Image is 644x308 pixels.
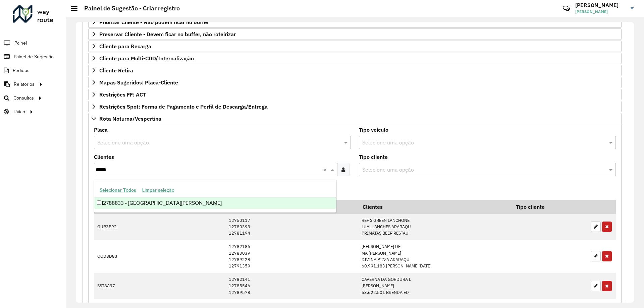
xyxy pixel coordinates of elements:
[94,240,148,273] td: QQD8D83
[88,89,622,100] a: Restrições FF: ACT
[88,16,622,28] a: Priorizar Cliente - Não podem ficar no buffer
[94,197,336,209] div: 12788833 - [GEOGRAPHIC_DATA][PERSON_NAME]
[99,32,236,37] span: Preservar Cliente - Devem ficar no buffer, não roteirizar
[99,116,161,121] span: Rota Noturna/Vespertina
[99,56,194,61] span: Cliente para Multi-CDD/Internalização
[94,180,336,213] ng-dropdown-panel: Options list
[358,273,511,299] td: CAVERNA DA GORDURA L [PERSON_NAME] 53.622.501 BRENDA ED
[77,5,180,12] h2: Painel de Sugestão - Criar registro
[88,28,622,40] a: Preservar Cliente - Devem ficar no buffer, não roteirizar
[559,1,574,16] a: Contato Rápido
[99,92,146,97] span: Restrições FF: ACT
[225,214,358,240] td: 12750117 12780393 12781194
[358,214,511,240] td: REF S GREEN LANCHONE LUAL LANCHES ARARAQU PRIMATAS BEER RESTAU
[511,200,587,214] th: Tipo cliente
[99,44,151,49] span: Cliente para Recarga
[97,185,139,195] button: Selecionar Todos
[13,67,30,74] span: Pedidos
[99,19,209,25] span: Priorizar Cliente - Não podem ficar no buffer
[94,214,148,240] td: GUP3B92
[358,240,511,273] td: [PERSON_NAME] DE MA [PERSON_NAME] DIVINA PIZZA ARARAQU 60.991.183 [PERSON_NAME][DATE]
[99,104,268,109] span: Restrições Spot: Forma de Pagamento e Perfil de Descarga/Entrega
[88,113,622,124] a: Rota Noturna/Vespertina
[13,95,34,102] span: Consultas
[88,41,622,52] a: Cliente para Recarga
[225,273,358,299] td: 12782141 12785546 12789578
[139,185,177,195] button: Limpar seleção
[88,77,622,88] a: Mapas Sugeridos: Placa-Cliente
[99,68,133,73] span: Cliente Retira
[225,240,358,273] td: 12782186 12783039 12789228 12791359
[94,126,108,134] label: Placa
[99,80,178,85] span: Mapas Sugeridos: Placa-Cliente
[94,153,114,161] label: Clientes
[88,53,622,64] a: Cliente para Multi-CDD/Internalização
[88,101,622,112] a: Restrições Spot: Forma de Pagamento e Perfil de Descarga/Entrega
[88,65,622,76] a: Cliente Retira
[13,108,25,115] span: Tático
[359,153,388,161] label: Tipo cliente
[14,40,27,47] span: Painel
[323,166,329,174] span: Clear all
[14,53,54,60] span: Painel de Sugestão
[359,126,388,134] label: Tipo veículo
[358,200,511,214] th: Clientes
[14,81,35,88] span: Relatórios
[575,2,626,8] h3: [PERSON_NAME]
[94,273,148,299] td: SST8A97
[575,9,626,15] span: [PERSON_NAME]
